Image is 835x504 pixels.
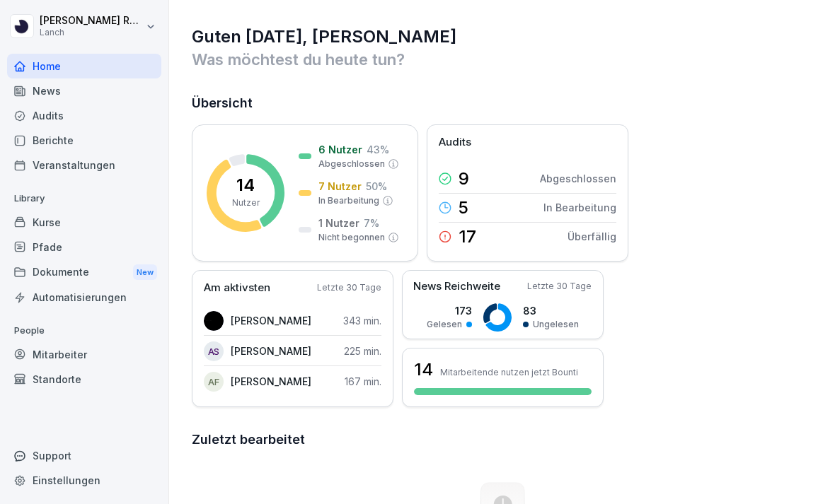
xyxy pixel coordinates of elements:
a: Einstellungen [7,468,161,493]
p: 343 min. [343,313,381,328]
a: Veranstaltungen [7,153,161,177]
p: Abgeschlossen [318,158,385,170]
p: Mitarbeitende nutzen jetzt Bounti [440,367,578,377]
p: Nutzer [232,197,260,209]
p: 173 [427,303,472,318]
p: Abgeschlossen [540,171,616,186]
p: [PERSON_NAME] Renner [40,15,143,27]
p: 7 % [364,216,379,230]
p: People [7,320,161,342]
div: Dokumente [7,259,161,286]
a: Automatisierungen [7,285,161,310]
img: h2meczspwsedmluuglg6fadu.png [204,311,224,331]
p: Am aktivsten [204,280,270,296]
p: 50 % [366,179,387,194]
p: [PERSON_NAME] [231,374,311,389]
a: Audits [7,103,161,128]
a: Berichte [7,128,161,153]
p: 225 min. [344,344,381,358]
p: 6 Nutzer [318,142,362,157]
p: Library [7,187,161,210]
p: News Reichweite [413,279,500,295]
p: Überfällig [568,229,616,244]
p: 14 [236,177,255,194]
p: Nicht begonnen [318,231,385,244]
p: [PERSON_NAME] [231,344,311,358]
p: Audits [439,134,471,151]
h1: Guten [DATE], [PERSON_NAME] [192,25,814,48]
p: 167 min. [345,374,381,389]
div: New [133,264,157,281]
div: Support [7,443,161,468]
a: Mitarbeiter [7,342,161,367]
h3: 14 [414,358,433,382]
p: In Bearbeitung [318,194,379,207]
p: 43 % [367,142,389,157]
div: AS [204,341,224,361]
p: Letzte 30 Tage [527,280,592,293]
p: Ungelesen [533,318,579,331]
p: In Bearbeitung [543,200,616,215]
div: AF [204,372,224,392]
a: Pfade [7,235,161,259]
a: Standorte [7,367,161,392]
a: DokumenteNew [7,259,161,286]
p: 83 [523,303,579,318]
p: Letzte 30 Tage [317,281,381,294]
p: Lanch [40,28,143,37]
h2: Übersicht [192,93,814,113]
p: Was möchtest du heute tun? [192,48,814,71]
p: 17 [459,228,476,245]
h2: Zuletzt bearbeitet [192,430,814,450]
a: Home [7,54,161,78]
p: Gelesen [427,318,462,331]
a: News [7,78,161,103]
p: 5 [459,199,468,216]
p: 1 Nutzer [318,216,359,230]
a: Kurse [7,210,161,235]
p: [PERSON_NAME] [231,313,311,328]
p: 9 [459,170,469,187]
p: 7 Nutzer [318,179,362,194]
